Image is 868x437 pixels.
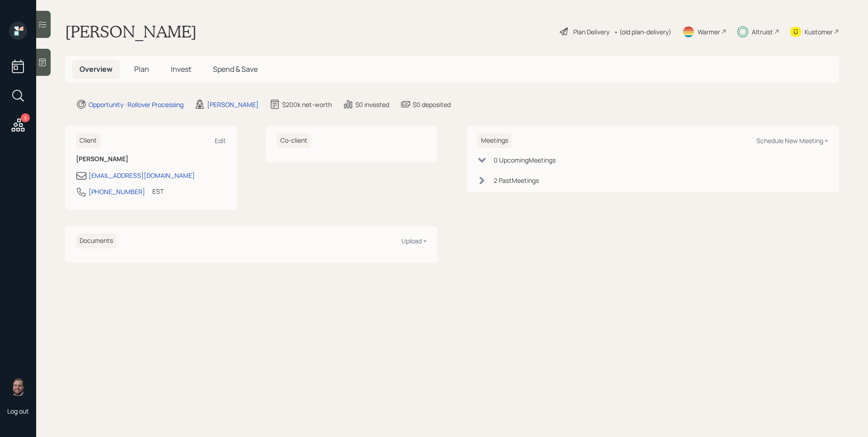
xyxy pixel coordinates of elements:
div: 0 Upcoming Meeting s [494,155,556,165]
div: Schedule New Meeting + [756,136,828,145]
span: Spend & Save [213,64,258,74]
h6: Meetings [477,133,512,148]
div: 3 [21,113,30,122]
div: Log out [7,407,29,415]
div: EST [152,186,164,196]
div: [EMAIL_ADDRESS][DOMAIN_NAME] [89,171,195,180]
div: Upload + [401,237,427,245]
h6: Documents [76,233,117,248]
div: Kustomer [805,27,833,37]
div: [PHONE_NUMBER] [89,187,145,196]
img: james-distasi-headshot.png [9,378,27,396]
span: Overview [80,64,113,74]
div: Plan Delivery [573,27,609,37]
div: $0 invested [355,100,389,109]
div: Altruist [752,27,773,37]
h1: [PERSON_NAME] [65,22,197,42]
div: Edit [215,136,226,145]
div: [PERSON_NAME] [207,100,259,109]
span: Plan [134,64,149,74]
div: • (old plan-delivery) [614,27,671,37]
div: 2 Past Meeting s [494,176,539,185]
h6: Co-client [277,133,311,148]
div: Opportunity · Rollover Processing [89,100,184,109]
span: Invest [171,64,191,74]
div: $0 deposited [413,100,451,109]
div: Warmer [698,27,720,37]
h6: Client [76,133,100,148]
h6: [PERSON_NAME] [76,155,226,163]
div: $200k net-worth [282,100,332,109]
